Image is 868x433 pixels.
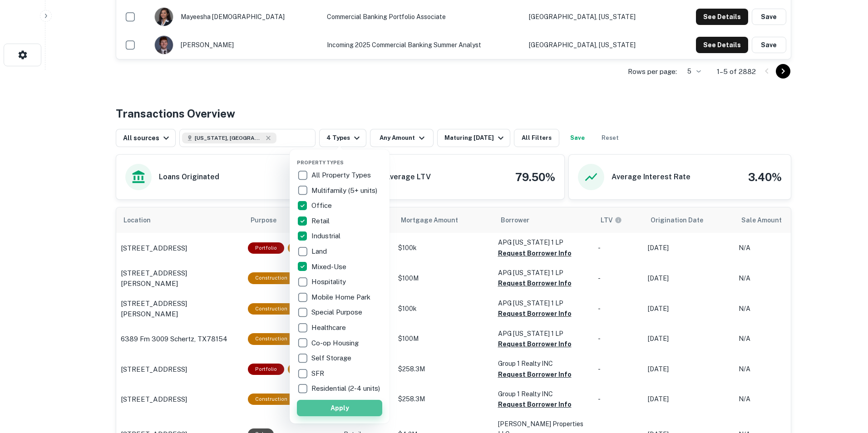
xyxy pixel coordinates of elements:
[311,185,379,196] p: Multifamily (5+ units)
[297,160,344,165] span: Property Types
[311,368,326,379] p: SFR
[311,338,360,349] p: Co-op Housing
[311,322,348,333] p: Healthcare
[311,216,331,226] p: Retail
[823,360,868,404] iframe: Chat Widget
[311,353,353,364] p: Self Storage
[311,383,382,394] p: Residential (2-4 units)
[311,276,348,287] p: Hospitality
[311,261,348,272] p: Mixed-Use
[311,307,364,318] p: Special Purpose
[311,170,373,181] p: All Property Types
[311,292,372,303] p: Mobile Home Park
[311,200,334,211] p: Office
[311,231,342,241] p: Industrial
[297,400,382,416] button: Apply
[311,246,329,257] p: Land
